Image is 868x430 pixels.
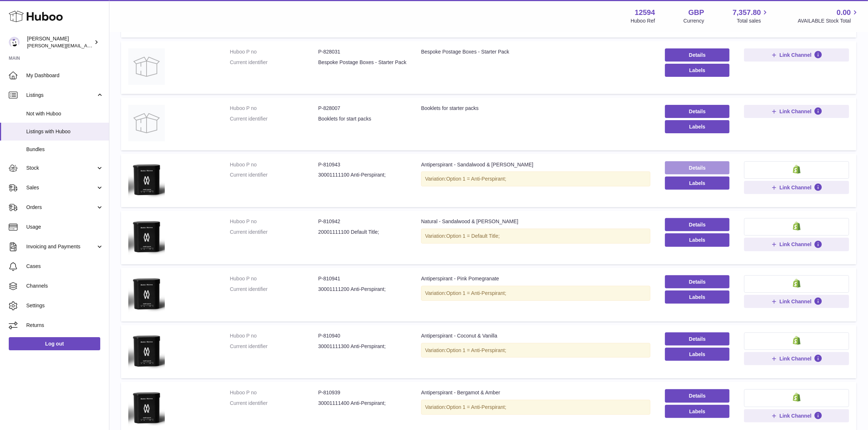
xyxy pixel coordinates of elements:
a: Details [665,218,729,231]
a: 0.00 AVAILABLE Stock Total [798,8,859,24]
dd: P-810942 [318,218,406,225]
dt: Current identifier [230,229,318,236]
dt: Huboo P no [230,332,318,339]
dt: Current identifier [230,400,318,407]
span: [PERSON_NAME][EMAIL_ADDRESS][DOMAIN_NAME] [27,43,146,48]
div: Antiperspirant - Sandalwood & [PERSON_NAME] [421,161,650,168]
button: Link Channel [744,352,849,365]
span: Returns [26,322,104,329]
dt: Current identifier [230,286,318,293]
img: Antiperspirant - Sandalwood & Patchouli [128,161,165,198]
dd: P-810939 [318,389,406,396]
span: Link Channel [779,108,811,115]
span: Listings [26,92,96,99]
dd: 30001111200 Anti-Perspirant; [318,286,406,293]
dd: P-810940 [318,332,406,339]
a: Log out [9,337,100,350]
button: Labels [665,64,729,77]
span: Stock [26,165,96,171]
dt: Huboo P no [230,275,318,282]
div: [PERSON_NAME] [27,35,93,49]
span: Link Channel [779,52,811,58]
dd: 20001111100 Default Title; [318,229,406,236]
span: Option 1 = Default Title; [446,233,500,239]
img: shopify-small.png [793,279,801,288]
div: Variation: [421,400,650,415]
img: Antiperspirant - Pink Pomegranate [128,275,165,312]
span: Listings with Huboo [26,128,104,135]
span: Channels [26,283,104,289]
div: Booklets for starter packs [421,105,650,112]
div: Antiperspirant - Coconut & Vanilla [421,332,650,339]
span: Link Channel [779,413,811,419]
button: Link Channel [744,105,849,118]
div: Variation: [421,286,650,301]
button: Link Channel [744,295,849,308]
span: My Dashboard [26,72,104,79]
button: Link Channel [744,48,849,62]
button: Labels [665,177,729,190]
dt: Current identifier [230,115,318,122]
span: 0.00 [837,8,851,17]
dd: Booklets for start packs [318,115,406,122]
dd: 30001111400 Anti-Perspirant; [318,400,406,407]
dd: P-810941 [318,275,406,282]
a: Details [665,275,729,288]
button: Link Channel [744,409,849,422]
dd: 30001111300 Anti-Perspirant; [318,343,406,350]
span: Sales [26,184,96,191]
dt: Huboo P no [230,389,318,396]
a: Details [665,105,729,118]
a: Details [665,161,729,174]
div: Variation: [421,229,650,244]
button: Labels [665,120,729,133]
dt: Huboo P no [230,48,318,55]
div: Natural - Sandalwood & [PERSON_NAME] [421,218,650,225]
span: AVAILABLE Stock Total [798,17,859,24]
a: Details [665,332,729,346]
span: Usage [26,224,104,230]
div: Antiperspirant - Pink Pomegranate [421,275,650,282]
img: owen@wearemakewaves.com [9,37,20,48]
span: Bundles [26,146,104,153]
button: Labels [665,233,729,246]
span: 7,357.80 [733,8,761,17]
span: Link Channel [779,355,811,362]
span: Not with Huboo [26,110,104,117]
dt: Current identifier [230,343,318,350]
dd: Bespoke Postage Boxes - Starter Pack [318,59,406,66]
img: shopify-small.png [793,336,801,345]
span: Total sales [737,17,769,24]
div: Variation: [421,343,650,358]
span: Option 1 = Anti-Perspirant; [446,404,506,410]
strong: 12594 [635,8,655,17]
dd: P-828007 [318,105,406,112]
a: Details [665,389,729,402]
img: shopify-small.png [793,393,801,402]
button: Link Channel [744,181,849,194]
div: Huboo Ref [631,17,655,24]
dt: Current identifier [230,59,318,66]
a: Details [665,48,729,62]
div: Bespoke Postage Boxes - Starter Pack [421,48,650,55]
img: Antiperspirant - Bergamot & Amber [128,389,165,426]
span: Option 1 = Anti-Perspirant; [446,347,506,353]
img: Booklets for starter packs [128,105,165,141]
button: Link Channel [744,238,849,251]
img: shopify-small.png [793,222,801,230]
span: Cases [26,263,104,270]
dd: P-828031 [318,48,406,55]
span: Link Channel [779,241,811,248]
img: Natural - Sandalwood & Patchouli [128,218,165,255]
span: Orders [26,204,96,211]
span: Link Channel [779,184,811,191]
span: Link Channel [779,298,811,305]
button: Labels [665,291,729,304]
img: shopify-small.png [793,165,801,174]
dt: Huboo P no [230,218,318,225]
div: Currency [684,17,704,24]
button: Labels [665,405,729,418]
dt: Huboo P no [230,161,318,168]
img: Bespoke Postage Boxes - Starter Pack [128,48,165,85]
dt: Current identifier [230,171,318,178]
